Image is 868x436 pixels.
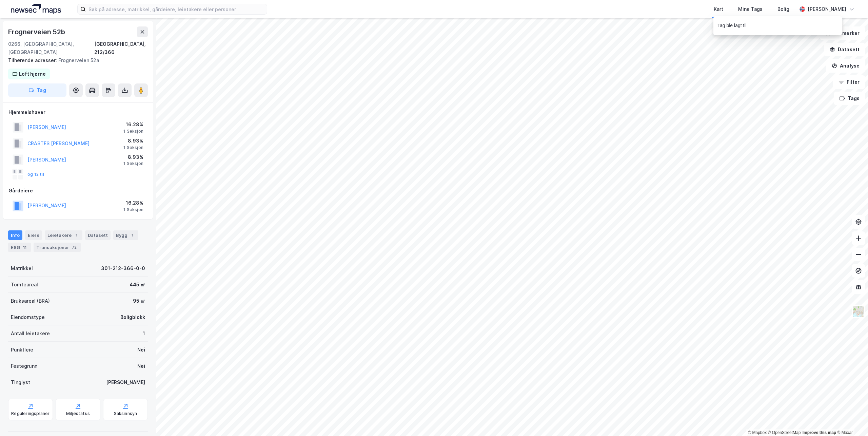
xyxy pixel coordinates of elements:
[66,411,90,416] div: Miljøstatus
[824,43,865,56] button: Datasett
[11,297,50,305] div: Bruksareal (BRA)
[85,230,111,240] div: Datasett
[101,264,145,272] div: 301-212-366-0-0
[123,161,143,166] div: 1 Seksjon
[11,4,61,14] img: logo.a4113a55bc3d86da70a041830d287a7e.svg
[11,378,30,386] div: Tinglyst
[748,430,767,435] a: Mapbox
[11,264,33,272] div: Matrikkel
[11,346,33,354] div: Punktleie
[8,230,22,240] div: Info
[94,40,148,56] div: [GEOGRAPHIC_DATA], 212/366
[123,207,143,212] div: 1 Seksjon
[11,329,50,338] div: Antall leietakere
[45,230,82,240] div: Leietakere
[8,243,31,252] div: ESG
[120,313,145,321] div: Boligblokk
[8,56,142,64] div: Frognerveien 52a
[8,108,147,116] div: Hjemmelshaver
[834,403,868,436] div: Kontrollprogram for chat
[8,40,94,56] div: 0266, [GEOGRAPHIC_DATA], [GEOGRAPHIC_DATA]
[123,145,143,150] div: 1 Seksjon
[11,313,45,321] div: Eiendomstype
[123,199,143,207] div: 16.28%
[833,75,865,89] button: Filter
[11,411,50,416] div: Reguleringsplaner
[34,243,81,252] div: Transaksjoner
[834,92,865,105] button: Tags
[714,5,723,13] div: Kart
[826,59,865,73] button: Analyse
[738,5,763,13] div: Mine Tags
[137,362,145,370] div: Nei
[114,411,137,416] div: Saksinnsyn
[137,346,145,354] div: Nei
[11,362,37,370] div: Festegrunn
[123,120,143,129] div: 16.28%
[113,230,138,240] div: Bygg
[19,70,46,78] div: Loft hjørne
[123,129,143,134] div: 1 Seksjon
[768,430,801,435] a: OpenStreetMap
[143,329,145,338] div: 1
[852,305,865,318] img: Z
[8,26,66,37] div: Frognerveien 52b
[106,378,145,386] div: [PERSON_NAME]
[73,232,80,239] div: 1
[777,5,789,13] div: Bolig
[130,281,145,289] div: 445 ㎡
[25,230,42,240] div: Eiere
[129,232,136,239] div: 1
[123,153,143,161] div: 8.93%
[808,5,846,13] div: [PERSON_NAME]
[8,57,58,63] span: Tilhørende adresser:
[717,22,747,30] div: Tag ble lagt til
[21,244,28,251] div: 11
[11,281,38,289] div: Tomteareal
[133,297,145,305] div: 95 ㎡
[803,430,836,435] a: Improve this map
[834,403,868,436] iframe: Chat Widget
[8,83,66,97] button: Tag
[123,137,143,145] div: 8.93%
[8,187,147,195] div: Gårdeiere
[86,4,267,14] input: Søk på adresse, matrikkel, gårdeiere, leietakere eller personer
[71,244,78,251] div: 72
